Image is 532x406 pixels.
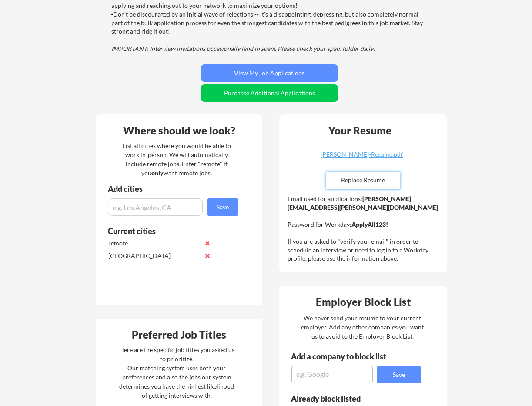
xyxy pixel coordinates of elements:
[98,329,260,340] div: Preferred Job Titles
[108,185,240,193] div: Add cities
[301,313,425,341] div: We never send your resume to your current employer. Add any other companies you want us to avoid ...
[288,195,438,211] strong: [PERSON_NAME][EMAIL_ADDRESS][PERSON_NAME][DOMAIN_NAME]
[108,227,228,235] div: Current cities
[351,221,388,228] strong: ApplyAll123!
[291,395,409,403] div: Already block listed
[207,198,238,216] button: Save
[201,64,338,82] button: View My Job Applications
[108,239,200,248] div: remote
[288,195,441,263] div: Email used for applications: Password for Workday: If you are asked to "verify your email" in ord...
[117,141,237,178] div: List all cities where you would be able to work in-person. We will automatically include remote j...
[117,345,237,400] div: Here are the specific job titles you asked us to prioritize. Our matching system uses both your p...
[291,352,400,360] div: Add a company to block list
[201,84,338,102] button: Purchase Additional Applications
[310,151,414,165] a: [PERSON_NAME]-Resume.pdf
[108,198,203,216] input: e.g. Los Angeles, CA
[108,252,200,260] div: [GEOGRAPHIC_DATA]
[98,125,260,136] div: Where should we look?
[310,151,414,158] div: [PERSON_NAME]-Resume.pdf
[111,45,375,52] em: IMPORTANT: Interview invitations occasionally land in spam. Please check your spam folder daily!
[283,297,445,307] div: Employer Block List
[377,366,421,383] button: Save
[317,125,403,136] div: Your Resume
[151,169,164,177] strong: only
[111,11,114,18] font: •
